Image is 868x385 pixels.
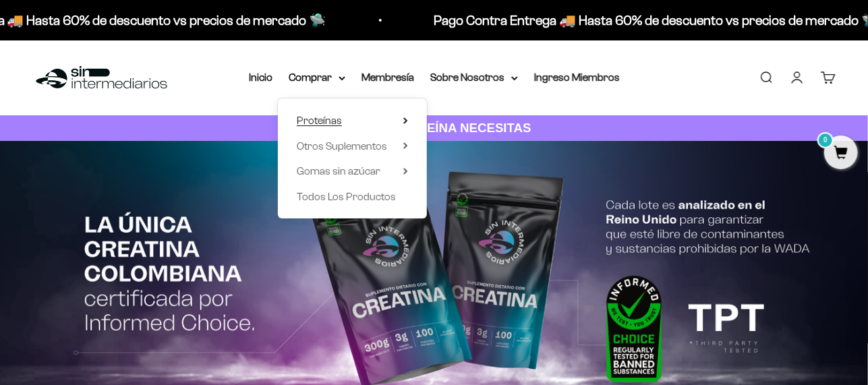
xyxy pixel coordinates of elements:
[297,162,408,180] summary: Gomas sin azúcar
[289,69,345,86] summary: Comprar
[361,71,414,83] a: Membresía
[297,140,387,152] span: Otros Suplementos
[337,121,531,135] strong: CUANTA PROTEÍNA NECESITAS
[297,138,408,155] summary: Otros Suplementos
[297,112,408,129] summary: Proteínas
[297,188,408,206] a: Todos Los Productos
[297,191,396,202] span: Todos Los Productos
[249,71,272,83] a: Inicio
[297,165,380,177] span: Gomas sin azúcar
[297,115,342,126] span: Proteínas
[430,69,518,86] summary: Sobre Nosotros
[534,71,620,83] a: Ingreso Miembros
[824,146,858,161] a: 0
[817,132,834,148] mark: 0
